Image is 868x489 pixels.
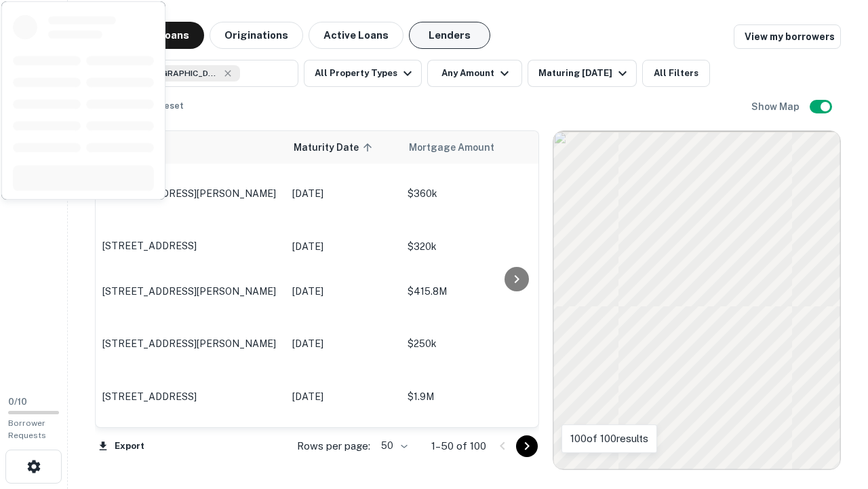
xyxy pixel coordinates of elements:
span: Borrower Requests [8,418,46,440]
button: Lenders [409,22,490,49]
span: Mortgage Amount [409,139,512,156]
th: Location [96,131,285,164]
p: [STREET_ADDRESS][PERSON_NAME] [102,285,279,297]
button: Export [95,436,148,456]
button: Any Amount [427,60,522,87]
p: [STREET_ADDRESS][PERSON_NAME] [102,338,279,350]
a: View my borrowers [734,24,841,49]
div: Maturing [DATE] [538,65,631,81]
div: 50 [376,436,410,456]
p: [DATE] [292,239,394,254]
button: Maturing [DATE] [528,60,637,87]
p: [DATE] [292,336,394,351]
p: $320k [408,239,543,254]
p: [STREET_ADDRESS] [102,391,279,403]
p: [DATE] [292,284,394,299]
p: $250k [408,336,543,351]
button: All Property Types [304,60,422,87]
p: [STREET_ADDRESS] [102,240,279,252]
button: Reset [149,92,193,120]
span: 0 / 10 [8,397,27,407]
button: Originations [210,22,303,49]
button: Active Loans [309,22,403,49]
p: 100 of 100 results [570,431,648,447]
p: [STREET_ADDRESS][PERSON_NAME] [102,187,279,200]
th: Mortgage Amount [401,131,550,164]
p: $415.8M [408,284,543,299]
p: [DATE] [292,186,394,201]
p: 1–50 of 100 [431,438,486,454]
h6: Show Map [751,99,802,114]
p: [DATE] [292,389,394,404]
button: Go to next page [516,435,538,457]
button: All Filters [642,60,710,87]
th: Maturity Date [285,131,401,164]
p: Rows per page: [297,438,370,454]
p: $360k [408,186,543,201]
div: 0 0 [553,131,840,469]
span: Elgin, [GEOGRAPHIC_DATA], [GEOGRAPHIC_DATA] [118,67,220,79]
iframe: Chat Widget [800,380,868,446]
p: $1.9M [408,389,543,404]
span: Maturity Date [294,139,376,156]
